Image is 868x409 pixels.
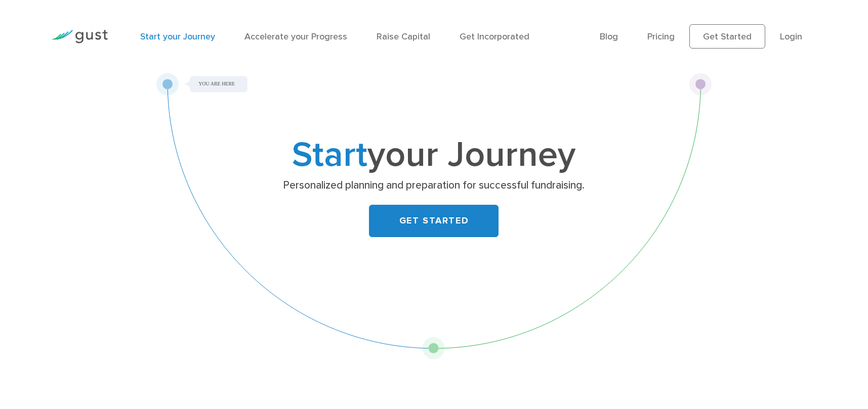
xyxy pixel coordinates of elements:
[780,31,802,42] a: Login
[140,31,215,42] a: Start your Journey
[689,24,765,49] a: Get Started
[238,178,630,193] p: Personalized planning and preparation for successful fundraising.
[647,31,675,42] a: Pricing
[244,31,347,42] a: Accelerate your Progress
[234,139,634,171] h1: your Journey
[460,31,529,42] a: Get Incorporated
[369,205,499,237] a: GET STARTED
[292,133,367,176] span: Start
[600,31,618,42] a: Blog
[377,31,430,42] a: Raise Capital
[51,30,108,43] img: Gust Logo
